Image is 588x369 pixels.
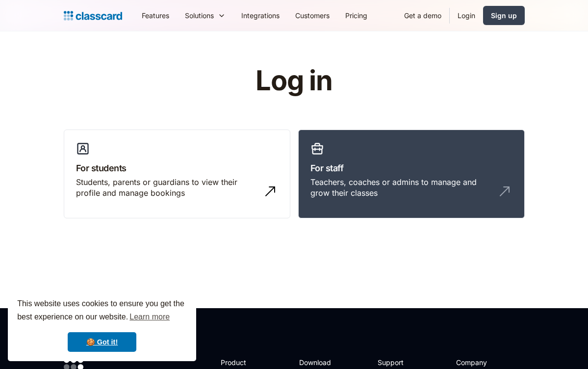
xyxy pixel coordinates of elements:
div: Teachers, coaches or admins to manage and grow their classes [310,177,493,199]
h2: Company [456,357,521,368]
div: Solutions [185,10,214,21]
a: Pricing [337,4,375,26]
span: This website uses cookies to ensure you get the best experience on our website. [17,298,187,324]
a: For staffTeachers, coaches or admins to manage and grow their classes [298,130,525,219]
h2: Download [299,357,339,368]
h1: Log in [138,66,450,96]
a: learn more about cookies [128,310,171,324]
a: Login [450,4,483,26]
div: Students, parents or guardians to view their profile and manage bookings [76,177,258,199]
h2: Product [221,357,273,368]
a: dismiss cookie message [68,332,136,352]
h2: Support [378,357,417,368]
a: Integrations [233,4,287,26]
a: Logo [64,9,122,23]
div: Sign up [491,10,517,21]
a: Customers [287,4,337,26]
h3: For staff [310,161,512,175]
a: Sign up [483,6,525,25]
a: Get a demo [396,4,449,26]
div: Solutions [177,4,233,26]
a: For studentsStudents, parents or guardians to view their profile and manage bookings [64,130,290,219]
a: Features [134,4,177,26]
h3: For students [76,161,278,175]
div: cookieconsent [8,289,196,361]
